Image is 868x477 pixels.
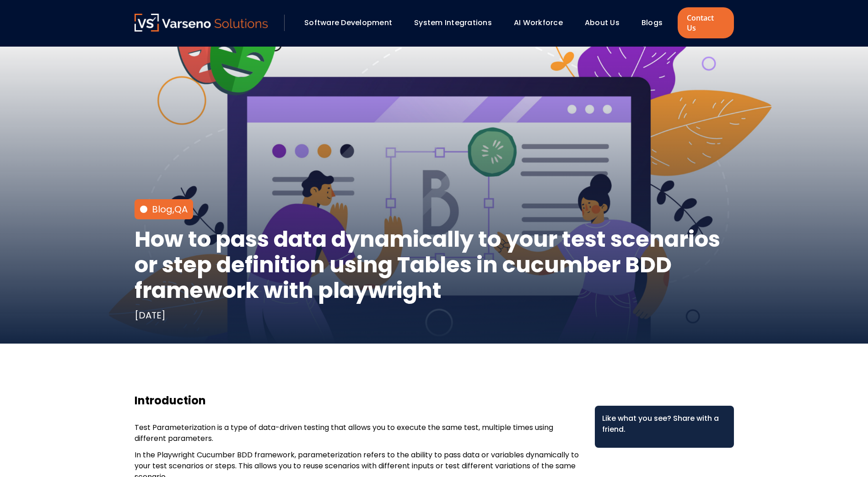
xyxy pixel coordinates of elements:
div: Like what you see? Share with a friend. [602,413,727,435]
a: About Us [585,17,620,28]
img: Varseno Solutions – Product Engineering & IT Services [135,14,268,32]
a: Contact Us [678,7,733,38]
a: Blogs [642,17,663,28]
a: Blog [152,203,173,216]
h1: How to pass data dynamically to your test scenarios or step definition using Tables in cucumber B... [135,227,734,303]
a: QA [174,203,188,216]
h3: Introduction [135,394,580,408]
div: , [152,203,188,216]
a: AI Workforce [514,17,563,28]
div: [DATE] [135,309,166,322]
a: Varseno Solutions – Product Engineering & IT Services [135,14,268,32]
a: System Integrations [414,17,492,28]
a: Software Development [304,17,392,28]
p: Test Parameterization is a type of data-driven testing that allows you to execute the same test, ... [135,422,580,444]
